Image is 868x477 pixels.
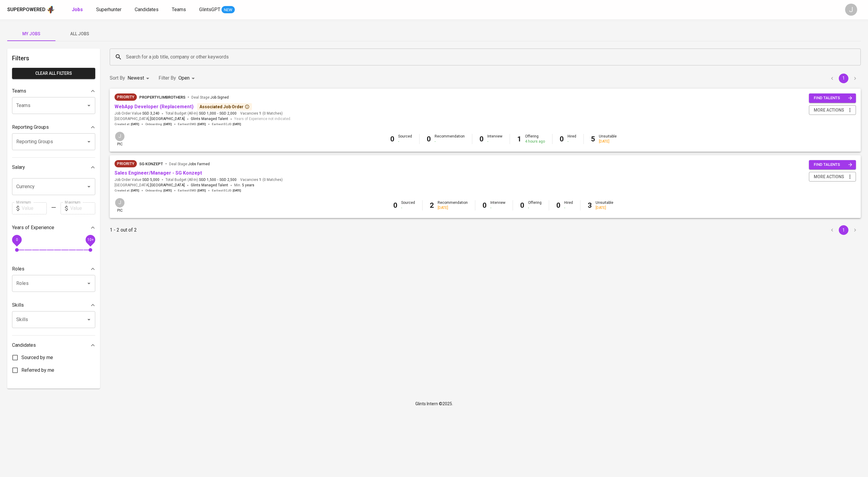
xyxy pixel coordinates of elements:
[826,74,861,83] nav: pagination navigation
[12,263,95,275] div: Roles
[127,73,151,84] div: Newest
[178,75,190,81] span: Open
[21,354,53,361] span: Sourced by me
[12,68,95,79] button: Clear All filters
[826,225,861,235] nav: pagination navigation
[599,134,617,144] div: Unsuitable
[87,237,93,242] span: 10+
[139,162,163,166] span: SG Konzept
[809,105,856,115] button: more actions
[115,116,185,122] span: [GEOGRAPHIC_DATA] ,
[178,122,206,126] span: Earliest EMD :
[115,177,159,182] span: Job Order Value
[390,135,395,143] b: 0
[59,30,100,38] span: All Jobs
[150,116,185,122] span: [GEOGRAPHIC_DATA]
[115,188,139,193] span: Created at :
[438,200,468,210] div: Recommendation
[398,134,412,144] div: Sourced
[115,182,185,188] span: [GEOGRAPHIC_DATA] ,
[85,315,93,324] button: Open
[483,201,487,210] b: 0
[115,131,125,142] div: J
[12,161,95,173] div: Salary
[165,111,237,116] span: Total Budget (All-In)
[234,183,254,187] span: Min.
[12,53,95,63] h6: Filters
[70,202,95,214] input: Value
[11,30,52,38] span: My Jobs
[845,4,857,16] div: J
[809,93,856,103] button: find talents
[199,177,216,182] span: SGD 1,500
[839,225,848,235] button: page 1
[115,170,202,176] a: Sales Engineer/Manager - SG Konzept
[21,367,54,374] span: Referred by me
[199,111,216,116] span: SGD 1,000
[219,111,237,116] span: SGD 2,000
[219,177,237,182] span: SGD 2,500
[564,200,573,210] div: Hired
[191,117,228,121] span: Glints Managed Talent
[200,104,250,110] div: Associated Job Order
[217,177,218,182] span: -
[12,85,95,97] div: Teams
[145,188,172,193] span: Onboarding :
[427,135,431,143] b: 0
[110,226,137,234] p: 1 - 2 out of 2
[135,6,160,14] a: Candidates
[258,177,261,182] span: 1
[438,205,468,210] div: [DATE]
[233,188,241,193] span: [DATE]
[12,339,95,351] div: Candidates
[599,139,617,144] div: [DATE]
[191,183,228,187] span: Glints Managed Talent
[240,177,283,182] span: Vacancies ( 0 Matches )
[85,279,93,288] button: Open
[7,6,46,13] div: Superpowered
[197,122,206,126] span: [DATE]
[139,95,185,100] span: PropertyLimBrothers
[16,237,18,242] span: 0
[568,134,576,144] div: Hired
[490,205,505,210] div: -
[96,7,121,12] span: Superhunter
[525,134,545,144] div: Offering
[596,200,613,210] div: Unsuitable
[115,111,159,116] span: Job Order Value
[115,94,137,100] span: Priority
[172,7,186,12] span: Teams
[12,265,24,273] p: Roles
[115,104,193,109] a: WebApp Developer (Replacement)
[568,139,576,144] div: -
[115,197,125,208] div: J
[127,74,144,82] p: Newest
[517,135,521,143] b: 1
[814,173,844,181] span: more actions
[212,122,241,126] span: Earliest ECJD :
[435,134,465,144] div: Recommendation
[85,101,93,110] button: Open
[17,70,90,77] span: Clear All filters
[12,302,24,309] p: Skills
[12,124,49,131] p: Reporting Groups
[7,5,55,14] a: Superpoweredapp logo
[165,177,237,182] span: Total Budget (All-In)
[131,188,139,193] span: [DATE]
[401,205,415,210] div: -
[839,74,848,83] button: page 1
[159,74,176,82] p: Filter By
[110,74,125,82] p: Sort By
[487,139,502,144] div: -
[233,122,241,126] span: [DATE]
[188,162,210,166] span: Jobs Farmed
[12,87,26,95] p: Teams
[142,177,159,182] span: SGD 5,000
[520,201,524,210] b: 0
[591,135,595,143] b: 5
[487,134,502,144] div: Interview
[401,200,415,210] div: Sourced
[12,121,95,133] div: Reporting Groups
[115,131,125,147] div: pic
[435,139,465,144] div: -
